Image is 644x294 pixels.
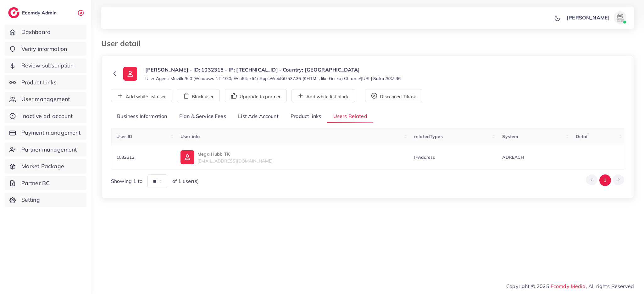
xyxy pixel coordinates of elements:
span: Verify information [21,45,67,53]
a: List Ads Account [232,110,285,123]
span: Setting [21,196,40,204]
p: Mega Hubb TK [197,150,273,158]
span: , All rights Reserved [586,282,634,290]
span: Inactive ad account [21,112,73,120]
a: Inactive ad account [5,109,86,123]
span: Market Package [21,162,64,170]
a: User management [5,92,86,106]
a: Partner BC [5,176,86,190]
span: Detail [576,134,589,139]
button: Upgrade to partner [225,89,287,102]
span: Review subscription [21,61,74,70]
span: [EMAIL_ADDRESS][DOMAIN_NAME] [197,158,273,164]
img: logo [8,7,19,18]
a: Product links [285,110,327,123]
a: Verify information [5,42,86,56]
a: logoEcomdy Admin [8,7,58,18]
a: Partner management [5,142,86,157]
a: Payment management [5,126,86,140]
a: Dashboard [5,25,86,39]
h3: User detail [101,39,146,48]
span: Showing 1 to [111,178,142,185]
span: IPAddress [414,154,435,160]
a: Setting [5,193,86,207]
button: Block user [177,89,220,102]
button: Go to page 1 [599,174,611,186]
span: User info [180,134,200,139]
span: relatedTypes [414,134,443,139]
a: Ecomdy Media [551,283,586,289]
span: ADREACH [502,154,524,160]
a: Product Links [5,75,86,90]
small: User Agent: Mozilla/5.0 (Windows NT 10.0; Win64; x64) AppleWebKit/537.36 (KHTML, like Gecko) Chro... [145,75,401,82]
img: ic-user-info.36bf1079.svg [180,150,194,164]
span: User management [21,95,70,103]
a: Business Information [111,110,173,123]
img: ic-user-info.36bf1079.svg [123,67,137,81]
span: 1032312 [116,154,134,160]
button: Disconnect tiktok [365,89,422,102]
p: [PERSON_NAME] [567,14,610,21]
span: Payment management [21,129,81,137]
ul: Pagination [586,174,624,186]
span: Partner management [21,146,77,154]
p: [PERSON_NAME] - ID: 1032315 - IP: [TECHNICAL_ID] - Country: [GEOGRAPHIC_DATA] [145,66,401,73]
h2: Ecomdy Admin [22,10,58,16]
span: Copyright © 2025 [506,282,634,290]
span: User ID [116,134,132,139]
span: System [502,134,518,139]
a: Market Package [5,159,86,174]
span: Product Links [21,78,57,87]
span: of 1 user(s) [172,178,199,185]
span: Dashboard [21,28,51,36]
a: Users Related [327,110,373,123]
a: Review subscription [5,58,86,73]
button: Add white list user [111,89,172,102]
img: avatar [614,11,626,24]
button: Add white list block [291,89,355,102]
a: Plan & Service Fees [173,110,232,123]
span: Partner BC [21,179,50,187]
a: [PERSON_NAME]avatar [563,11,629,24]
a: Mega Hubb TK[EMAIL_ADDRESS][DOMAIN_NAME] [180,150,404,164]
